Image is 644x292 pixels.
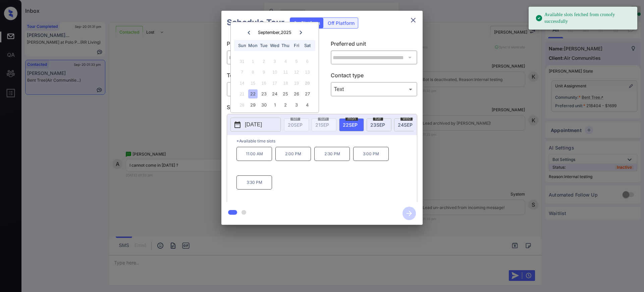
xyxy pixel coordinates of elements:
[281,41,290,50] div: Thu
[227,40,314,50] p: Preferred community
[292,79,301,88] div: Not available Friday, September 19th, 2025
[233,56,316,110] div: month 2025-09
[324,18,358,28] div: Off Platform
[221,11,290,34] h2: Schedule Tour
[373,117,383,121] span: tue
[245,121,262,129] p: [DATE]
[281,79,290,88] div: Not available Thursday, September 18th, 2025
[236,175,272,190] p: 3:30 PM
[345,117,358,121] span: mon
[303,100,312,110] div: Choose Saturday, October 4th, 2025
[314,147,350,161] p: 2:30 PM
[398,122,413,128] span: 24 SEP
[259,79,268,88] div: Not available Tuesday, September 16th, 2025
[237,79,247,88] div: Not available Sunday, September 14th, 2025
[281,100,290,110] div: Choose Thursday, October 2nd, 2025
[248,89,257,98] div: Choose Monday, September 22nd, 2025
[332,84,416,95] div: Text
[237,89,247,98] div: Not available Sunday, September 21st, 2025
[236,135,417,147] p: *Available time slots
[237,100,247,110] div: Not available Sunday, September 28th, 2025
[535,9,632,28] div: Available slots fetched from cronofy successfully
[367,118,391,131] div: date-select
[292,68,301,77] div: Not available Friday, September 12th, 2025
[292,100,301,110] div: Choose Friday, October 3rd, 2025
[331,40,418,50] p: Preferred unit
[339,118,364,131] div: date-select
[270,79,279,88] div: Not available Wednesday, September 17th, 2025
[237,57,247,66] div: Not available Sunday, August 31st, 2025
[370,122,385,128] span: 23 SEP
[303,89,312,98] div: Choose Saturday, September 27th, 2025
[259,57,268,66] div: Not available Tuesday, September 2nd, 2025
[281,68,290,77] div: Not available Thursday, September 11th, 2025
[259,41,268,50] div: Tue
[270,100,279,110] div: Choose Wednesday, October 1st, 2025
[292,57,301,66] div: Not available Friday, September 5th, 2025
[248,79,257,88] div: Not available Monday, September 15th, 2025
[331,71,418,82] p: Contact type
[237,68,247,77] div: Not available Sunday, September 7th, 2025
[303,57,312,66] div: Not available Saturday, September 6th, 2025
[236,147,272,161] p: 11:00 AM
[259,100,268,110] div: Choose Tuesday, September 30th, 2025
[258,30,291,35] div: September , 2025
[275,147,311,161] p: 2:00 PM
[394,118,419,131] div: date-select
[400,117,413,121] span: wed
[303,41,312,50] div: Sat
[259,68,268,77] div: Not available Tuesday, September 9th, 2025
[248,41,257,50] div: Mon
[270,89,279,98] div: Choose Wednesday, September 24th, 2025
[237,41,247,50] div: Sun
[270,57,279,66] div: Not available Wednesday, September 3rd, 2025
[292,41,301,50] div: Fri
[248,100,257,110] div: Choose Monday, September 29th, 2025
[270,41,279,50] div: Wed
[292,89,301,98] div: Choose Friday, September 26th, 2025
[259,89,268,98] div: Choose Tuesday, September 23rd, 2025
[398,205,420,222] button: btn-next
[407,13,420,27] button: close
[303,79,312,88] div: Not available Saturday, September 20th, 2025
[270,68,279,77] div: Not available Wednesday, September 10th, 2025
[248,57,257,66] div: Not available Monday, September 1st, 2025
[281,89,290,98] div: Choose Thursday, September 25th, 2025
[290,18,323,28] div: On Platform
[227,71,314,82] p: Tour type
[228,84,312,95] div: In Person
[248,68,257,77] div: Not available Monday, September 8th, 2025
[303,68,312,77] div: Not available Saturday, September 13th, 2025
[230,118,281,132] button: [DATE]
[227,103,417,114] p: Select slot
[343,122,358,128] span: 22 SEP
[281,57,290,66] div: Not available Thursday, September 4th, 2025
[353,147,389,161] p: 3:00 PM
